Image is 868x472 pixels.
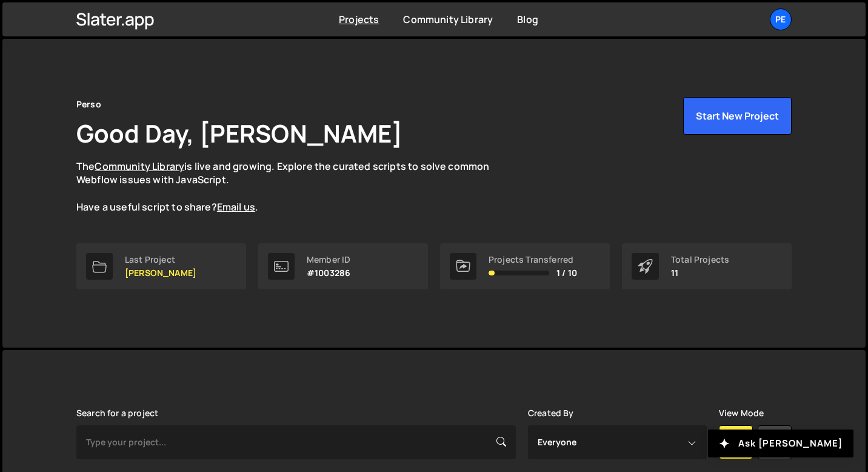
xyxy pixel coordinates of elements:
[307,268,350,278] p: #1003286
[339,13,379,26] a: Projects
[489,255,577,265] div: Projects Transferred
[671,268,729,278] p: 11
[76,408,158,418] label: Search for a project
[125,268,196,278] p: [PERSON_NAME]
[76,116,402,150] h1: Good Day, [PERSON_NAME]
[95,160,184,173] a: Community Library
[683,97,792,135] button: Start New Project
[770,8,792,30] a: Pe
[76,97,101,112] div: Perso
[307,255,350,265] div: Member ID
[671,255,729,265] div: Total Projects
[125,255,196,265] div: Last Project
[76,425,516,459] input: Type your project...
[556,268,577,278] span: 1 / 10
[719,408,764,418] label: View Mode
[528,408,574,418] label: Created By
[76,243,246,289] a: Last Project [PERSON_NAME]
[403,13,493,26] a: Community Library
[217,200,255,214] a: Email us
[76,160,513,214] p: The is live and growing. Explore the curated scripts to solve common Webflow issues with JavaScri...
[708,430,853,457] button: Ask [PERSON_NAME]
[517,13,538,26] a: Blog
